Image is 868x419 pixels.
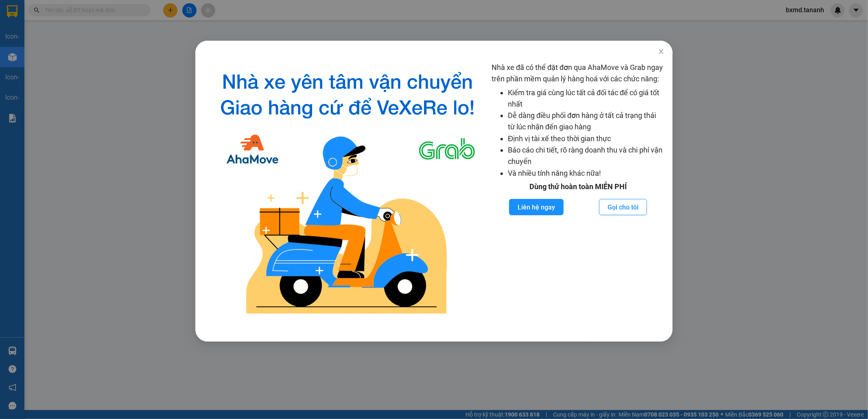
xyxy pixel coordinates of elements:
span: close [658,48,665,55]
img: logo [210,62,485,321]
li: Kiểm tra giá cùng lúc tất cả đối tác để có giá tốt nhất [508,87,665,110]
span: Gọi cho tôi [608,202,638,212]
div: Dùng thử hoàn toàn MIỄN PHÍ [492,181,665,192]
span: Liên hệ ngay [518,202,555,212]
button: Liên hệ ngay [509,199,564,215]
li: Báo cáo chi tiết, rõ ràng doanh thu và chi phí vận chuyển [508,144,665,168]
button: Gọi cho tôi [599,199,647,215]
li: Định vị tài xế theo thời gian thực [508,133,665,144]
li: Và nhiều tính năng khác nữa! [508,168,665,179]
li: Dễ dàng điều phối đơn hàng ở tất cả trạng thái từ lúc nhận đến giao hàng [508,110,665,133]
div: Nhà xe đã có thể đặt đơn qua AhaMove và Grab ngay trên phần mềm quản lý hàng hoá với các chức năng: [492,62,665,321]
button: Close [650,41,673,63]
